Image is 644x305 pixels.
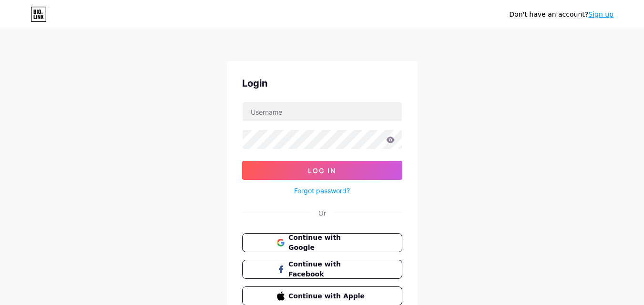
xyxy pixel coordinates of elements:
[294,186,350,196] a: Forgot password?
[243,102,402,121] input: Username
[242,260,402,279] button: Continue with Facebook
[288,233,367,253] span: Continue with Google
[509,10,613,20] div: Don't have an account?
[588,10,613,18] a: Sign up
[242,76,402,90] div: Login
[288,291,367,301] span: Continue with Apple
[242,233,402,252] button: Continue with Google
[288,259,367,279] span: Continue with Facebook
[242,161,402,180] button: Log In
[318,208,326,218] div: Or
[308,167,336,175] span: Log In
